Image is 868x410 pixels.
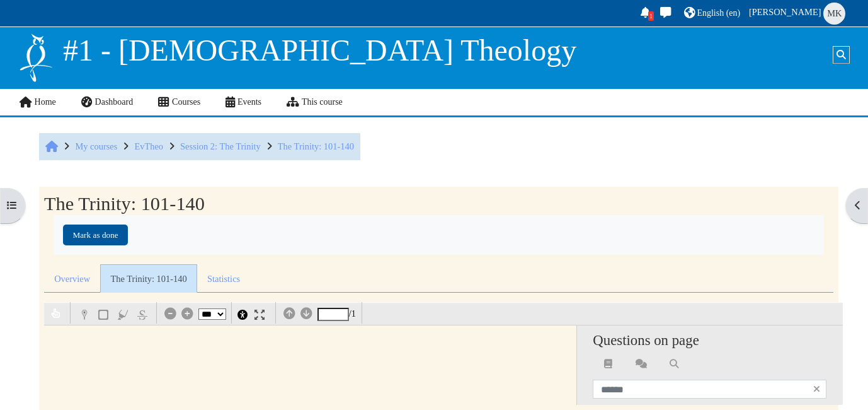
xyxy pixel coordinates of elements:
[164,313,176,314] i: zoom out
[278,141,354,151] a: The Trinity: 101-140
[76,306,93,323] button: Add a pin in the document and write a comment.
[134,306,151,323] button: Strikeout text and add a comment.
[181,313,193,314] i: zoom in
[300,313,312,314] i: Next page
[682,4,742,23] a: English ‎(en)‎
[197,264,251,293] a: Statistics
[283,313,295,314] i: Previous page
[213,89,274,115] a: Events
[637,4,654,23] div: Show notification window with 1 new notifications
[274,89,355,115] a: This course
[302,97,343,107] span: This course
[35,97,56,107] span: Home
[254,310,265,320] img: Fullscreen
[180,141,261,151] a: Session 2: The Trinity
[63,225,128,245] button: Mark The Trinity: 101-140 as done
[668,360,680,368] i: Search
[98,310,108,320] img: Add a Rectangle in the document and write a comment.
[656,4,675,23] a: Toggle messaging drawer There are 0 unread conversations
[351,308,356,319] span: Number of pages
[648,11,654,21] div: 1
[134,141,163,151] a: EvTheo
[79,310,89,320] img: Add a pin in the document and write a comment.
[95,306,112,323] button: Add a Rectangle in the document and write a comment.
[237,308,253,319] a: Hide Annotations
[44,264,100,293] a: Overview
[636,360,647,368] i: Show all questions on this page
[281,305,356,322] span: /
[823,3,845,25] span: Milla Kuwakino
[254,308,270,319] a: Fullscreen
[603,360,614,368] i: Show all questions in this document
[118,310,128,320] img: Highlight text and add a comment.
[237,310,248,320] img: Hide Annotations
[18,32,54,83] img: Logo
[63,33,576,67] span: #1 - [DEMOGRAPHIC_DATA] Theology
[6,89,69,115] a: Home
[137,310,147,320] img: Strikeout text and add a comment.
[749,7,821,17] span: [PERSON_NAME]
[44,193,205,214] h2: The Trinity: 101-140
[69,89,146,115] a: Dashboard
[172,97,200,107] span: Courses
[697,8,740,18] span: English ‎(en)‎
[39,133,360,160] nav: Breadcrumb
[146,89,213,115] a: Courses
[45,147,58,148] span: Home
[747,1,850,25] a: User menu
[75,141,117,151] a: My courses
[114,306,131,323] button: Highlight text and add a comment.
[95,97,134,107] span: Dashboard
[237,97,261,107] span: Events
[100,264,197,293] a: The Trinity: 101-140
[18,89,343,115] nav: Site links
[47,305,64,322] button: Cursor
[658,7,672,18] i: Toggle messaging drawer
[593,332,827,349] h4: Questions on page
